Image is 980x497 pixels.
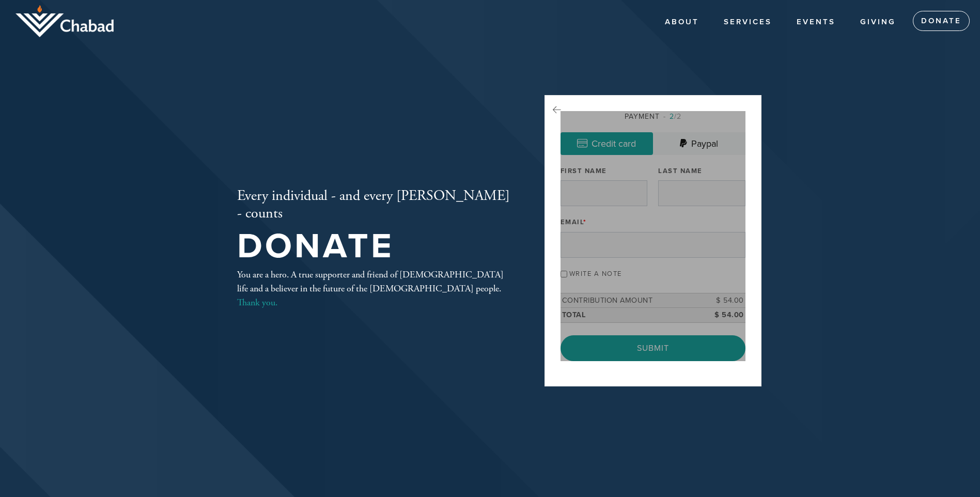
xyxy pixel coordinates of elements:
[657,12,707,32] a: About
[237,268,511,309] div: You are a hero. A true supporter and friend of [DEMOGRAPHIC_DATA] life and a believer in the futu...
[913,11,970,32] a: Donate
[237,188,511,222] h2: Every individual - and every [PERSON_NAME] - counts
[716,12,780,32] a: Services
[15,5,114,37] img: logo_half.png
[789,12,843,32] a: Events
[237,230,511,263] h1: Donate
[237,297,277,308] a: Thank you.
[852,12,904,32] a: Giving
